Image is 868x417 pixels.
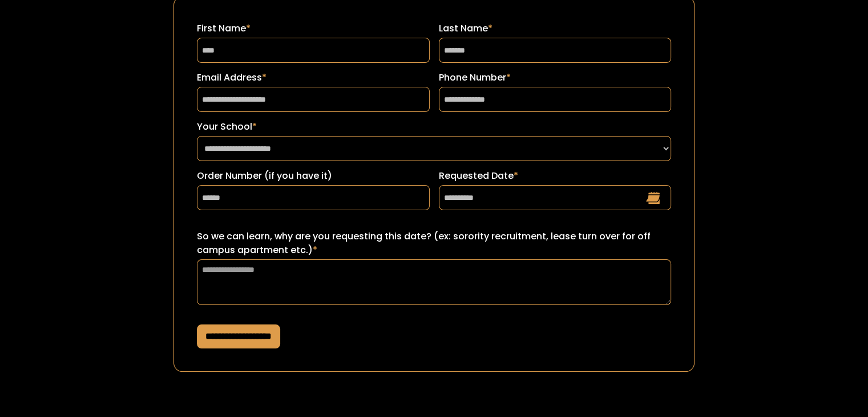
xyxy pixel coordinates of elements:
[197,22,429,35] label: First Name
[439,169,671,183] label: Requested Date
[197,71,429,85] label: Email Address
[197,169,429,183] label: Order Number (if you have it)
[439,22,671,35] label: Last Name
[439,71,671,85] label: Phone Number
[197,230,671,257] label: So we can learn, why are you requesting this date? (ex: sorority recruitment, lease turn over for...
[197,120,671,134] label: Your School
